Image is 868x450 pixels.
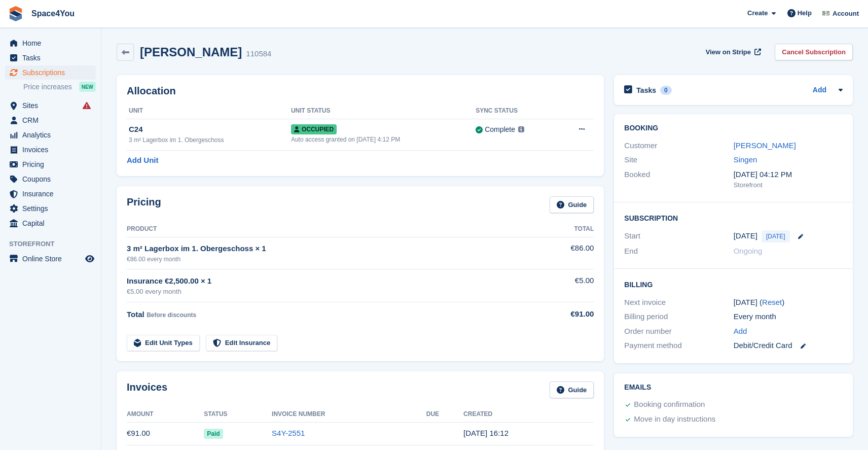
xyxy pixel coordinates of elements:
[485,124,515,135] div: Complete
[22,157,83,171] span: Pricing
[798,8,812,18] span: Help
[22,252,83,266] span: Online Store
[734,155,757,164] a: Singen
[23,81,96,92] a: Price increases NEW
[22,201,83,216] span: Settings
[127,275,531,287] div: Insurance €2,500.00 × 1
[762,230,790,243] span: [DATE]
[5,98,96,113] a: menu
[624,140,733,152] div: Customer
[147,311,196,319] span: Before discounts
[426,406,463,423] th: Due
[291,103,476,119] th: Unit Status
[636,86,656,95] h2: Tasks
[22,51,83,65] span: Tasks
[22,65,83,80] span: Subscriptions
[531,237,594,269] td: €86.00
[5,128,96,142] a: menu
[5,216,96,230] a: menu
[5,201,96,216] a: menu
[531,269,594,302] td: €5.00
[22,187,83,201] span: Insurance
[702,44,763,60] a: View on Stripe
[204,429,223,439] span: Paid
[734,169,843,181] div: [DATE] 04:12 PM
[463,429,509,437] time: 2025-09-26 14:12:11 UTC
[5,187,96,201] a: menu
[734,326,747,337] a: Add
[22,143,83,157] span: Invoices
[624,246,733,257] div: End
[129,124,291,135] div: C24
[127,221,531,237] th: Product
[79,82,96,92] div: NEW
[22,128,83,142] span: Analytics
[734,247,763,255] span: Ongoing
[660,86,672,95] div: 0
[22,36,83,50] span: Home
[23,82,72,92] span: Price increases
[291,135,476,144] div: Auto access granted on [DATE] 4:12 PM
[821,8,831,18] img: Finn-Kristof Kausch
[476,103,558,119] th: Sync Status
[127,335,200,352] a: Edit Unit Types
[5,51,96,65] a: menu
[127,155,158,166] a: Add Unit
[127,196,161,213] h2: Pricing
[84,253,96,265] a: Preview store
[624,213,843,223] h2: Subscription
[5,143,96,157] a: menu
[624,326,733,337] div: Order number
[624,297,733,308] div: Next invoice
[127,310,144,319] span: Total
[5,172,96,186] a: menu
[246,48,271,60] div: 110584
[127,243,531,255] div: 3 m² Lagerbox im 1. Obergeschoss × 1
[550,196,594,213] a: Guide
[127,382,167,398] h2: Invoices
[127,103,291,119] th: Unit
[127,287,531,297] div: €5.00 every month
[5,252,96,266] a: menu
[624,169,733,190] div: Booked
[747,8,768,18] span: Create
[127,422,204,445] td: €91.00
[8,6,23,21] img: stora-icon-8386f47178a22dfd0bd8f6a31ec36ba5ce8667c1dd55bd0f319d3a0aa187defe.svg
[550,382,594,398] a: Guide
[127,406,204,423] th: Amount
[5,65,96,80] a: menu
[634,399,705,411] div: Booking confirmation
[22,98,83,113] span: Sites
[140,45,242,59] h2: [PERSON_NAME]
[127,255,531,264] div: €86.00 every month
[734,311,843,323] div: Every month
[531,308,594,320] div: €91.00
[291,124,337,134] span: Occupied
[5,113,96,127] a: menu
[204,406,272,423] th: Status
[129,135,291,145] div: 3 m² Lagerbox im 1. Obergeschoss
[833,9,859,19] span: Account
[22,113,83,127] span: CRM
[22,216,83,230] span: Capital
[518,126,524,132] img: icon-info-grey-7440780725fd019a000dd9b08b2336e03edf1995a4989e88bcd33f0948082b44.svg
[463,406,594,423] th: Created
[624,340,733,352] div: Payment method
[624,230,733,243] div: Start
[22,172,83,186] span: Coupons
[775,44,853,60] a: Cancel Subscription
[272,429,305,437] a: S4Y-2551
[531,221,594,237] th: Total
[734,180,843,190] div: Storefront
[734,340,843,352] div: Debit/Credit Card
[813,85,826,96] a: Add
[5,157,96,171] a: menu
[272,406,426,423] th: Invoice Number
[734,141,796,150] a: [PERSON_NAME]
[624,384,843,392] h2: Emails
[624,124,843,132] h2: Booking
[27,5,79,22] a: Space4You
[624,311,733,323] div: Billing period
[734,230,757,242] time: 2025-09-25 23:00:00 UTC
[127,85,594,97] h2: Allocation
